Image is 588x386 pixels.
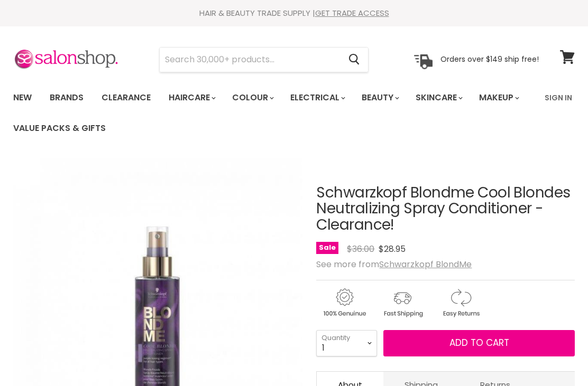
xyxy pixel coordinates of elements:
a: Schwarzkopf BlondMe [379,258,472,270]
ul: Main menu [5,82,538,144]
span: See more from [316,258,472,270]
a: Beauty [354,87,406,109]
button: Add to cart [383,330,575,356]
a: Brands [42,87,91,109]
img: shipping.gif [374,287,430,319]
a: Clearance [94,87,159,109]
form: Product [159,47,369,72]
span: $36.00 [347,243,374,255]
a: Haircare [161,87,222,109]
span: Sale [316,242,338,254]
a: Sign In [538,87,578,109]
img: returns.gif [433,287,489,319]
button: Search [340,48,368,72]
img: genuine.gif [316,287,372,319]
a: Value Packs & Gifts [5,117,114,139]
p: Orders over $149 ship free! [440,54,539,64]
a: Electrical [282,87,352,109]
h1: Schwarzkopf Blondme Cool Blondes Neutralizing Spray Conditioner - Clearance! [316,185,575,233]
select: Quantity [316,330,377,356]
span: Add to cart [449,336,509,349]
a: Skincare [408,87,469,109]
a: Makeup [471,87,526,109]
input: Search [160,48,340,72]
a: New [5,87,40,109]
span: $28.95 [379,243,406,255]
a: Colour [224,87,280,109]
a: GET TRADE ACCESS [315,7,389,18]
